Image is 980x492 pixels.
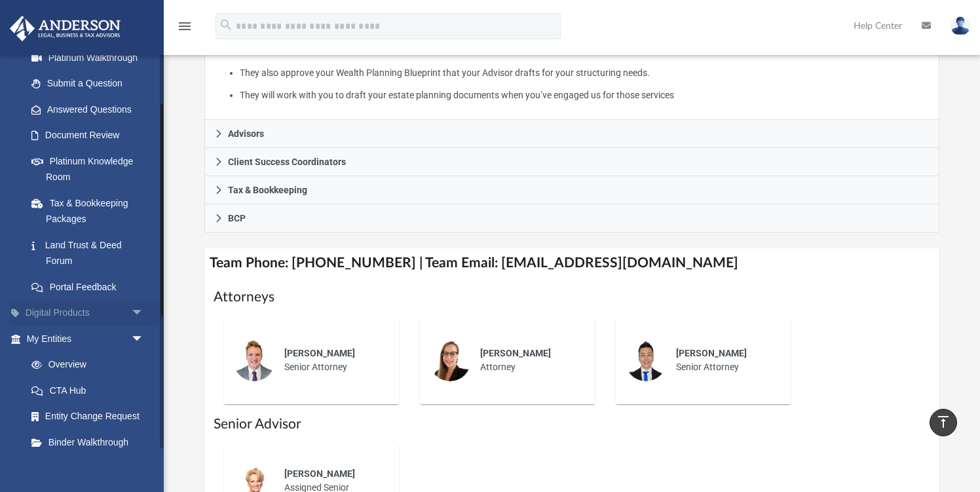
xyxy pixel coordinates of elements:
[240,87,929,104] li: They will work with you to draft your estate planning documents when you’ve engaged us for those ...
[18,274,164,300] a: Portal Feedback
[177,18,193,34] i: menu
[429,339,471,381] img: thumbnail
[228,185,307,195] span: Tax & Bookkeeping
[131,300,157,327] span: arrow_drop_down
[240,65,929,81] li: They also approve your Wealth Planning Blueprint that your Advisor drafts for your structuring ne...
[204,120,939,148] a: Advisors
[667,337,782,383] div: Senior Attorney
[204,148,939,176] a: Client Success Coordinators
[18,96,164,123] a: Answered Questions
[204,176,939,204] a: Tax & Bookkeeping
[18,377,164,404] a: CTA Hub
[233,339,275,381] img: thumbnail
[228,129,264,138] span: Advisors
[18,148,164,190] a: Platinum Knowledge Room
[177,25,193,34] a: menu
[18,71,164,97] a: Submit a Question
[935,414,951,430] i: vertical_align_top
[480,348,551,358] span: [PERSON_NAME]
[471,337,586,383] div: Attorney
[131,326,157,352] span: arrow_drop_down
[284,468,355,479] span: [PERSON_NAME]
[18,123,164,149] a: Document Review
[18,232,164,274] a: Land Trust & Deed Forum
[18,45,164,71] a: Platinum Walkthrough
[930,409,957,436] a: vertical_align_top
[284,348,355,358] span: [PERSON_NAME]
[219,18,233,32] i: search
[275,337,390,383] div: Senior Attorney
[228,214,246,223] span: BCP
[18,429,164,455] a: Binder Walkthrough
[214,415,930,434] h1: Senior Advisor
[18,190,164,232] a: Tax & Bookkeeping Packages
[204,204,939,233] a: BCP
[9,326,164,352] a: My Entitiesarrow_drop_down
[204,248,939,278] h4: Team Phone: [PHONE_NUMBER] | Team Email: [EMAIL_ADDRESS][DOMAIN_NAME]
[9,300,164,326] a: Digital Productsarrow_drop_down
[951,16,970,35] img: User Pic
[18,404,164,430] a: Entity Change Request
[625,339,667,381] img: thumbnail
[214,288,930,307] h1: Attorneys
[676,348,747,358] span: [PERSON_NAME]
[6,16,124,41] img: Anderson Advisors Platinum Portal
[18,352,164,378] a: Overview
[228,157,346,166] span: Client Success Coordinators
